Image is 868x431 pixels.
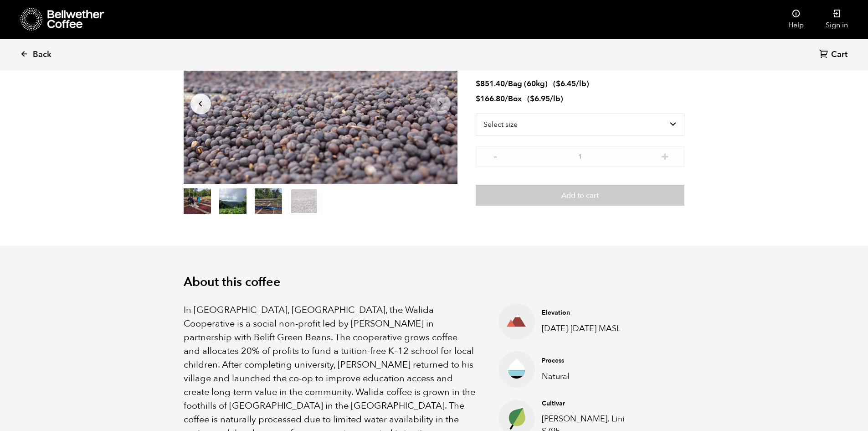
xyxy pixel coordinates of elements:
span: / [505,93,508,104]
h2: About this coffee [184,275,685,290]
h4: Cultivar [542,399,638,408]
span: ( ) [527,93,563,104]
span: / [505,78,508,89]
span: ( ) [553,78,589,89]
p: [DATE]-[DATE] MASL [542,322,638,335]
h4: Process [542,356,638,365]
h4: Elevation [542,308,638,317]
bdi: 6.95 [530,93,550,104]
span: Bag (60kg) [508,78,548,89]
bdi: 166.80 [476,93,505,104]
bdi: 6.45 [556,78,576,89]
button: - [489,151,501,160]
span: /lb [576,78,586,89]
a: Cart [819,49,850,61]
span: Back [33,49,51,60]
span: $ [476,78,480,89]
button: + [659,151,671,160]
button: Add to cart [476,185,684,206]
span: Box [508,93,522,104]
p: Natural [542,370,638,383]
span: $ [530,93,534,104]
bdi: 851.40 [476,78,505,89]
span: $ [476,93,480,104]
span: Cart [831,49,847,60]
span: /lb [550,93,560,104]
span: $ [556,78,560,89]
